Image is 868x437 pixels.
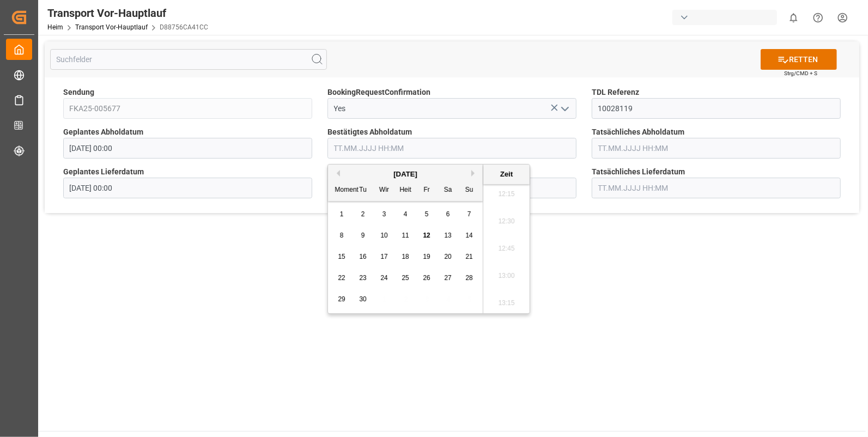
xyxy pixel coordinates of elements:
div: Wir [378,184,391,197]
span: 28 [465,274,472,282]
span: 18 [402,253,409,260]
div: [DATE] [328,169,483,180]
div: Monat 2025-09 [331,204,480,310]
div: Wählen Freitag, 5. September 2025 [420,208,434,221]
div: Fr [420,184,434,197]
span: 12 [423,232,430,239]
span: 26 [423,274,430,282]
span: 29 [338,295,345,303]
span: 24 [380,274,387,282]
div: Wählen Sie Montag, 29. September 2025 [335,293,349,306]
div: Wählen Dienstag, 23. September 2025 [356,271,370,285]
font: Tatsächliches Lieferdatum [592,167,685,176]
div: Wählen Sie Montag, 15. September 2025 [335,250,349,264]
span: 11 [402,232,409,239]
div: Transport Vor-Hauptlauf [47,5,208,21]
font: TDL Referenz [592,88,639,96]
div: Sa [441,184,455,197]
span: 25 [402,274,409,282]
span: 2 [361,210,365,218]
span: 27 [444,274,451,282]
input: Suchfelder [50,49,327,70]
font: BookingRequestConfirmation [327,88,430,96]
div: Wählen Sie Mittwoch, 24. September 2025 [378,271,391,285]
span: 16 [359,253,366,260]
div: Wählen Sie Montag, 8. September 2025 [335,229,349,242]
div: Wählen Sie Samstag, 13. September 2025 [441,229,455,242]
span: 13 [444,232,451,239]
div: Wählen Donnerstag, 25. September 2025 [399,271,412,285]
input: TT.MM.JJJJ HH:MM [327,138,576,159]
div: Wählen Freitag, 19. September 2025 [420,250,434,264]
span: 19 [423,253,430,260]
span: 7 [468,210,471,218]
div: Wählen Donnerstag, 11. September 2025 [399,229,412,242]
div: Wählen Sie Mittwoch, 10. September 2025 [378,229,391,242]
div: Wählen Dienstag, 16. September 2025 [356,250,370,264]
span: 21 [465,253,472,260]
div: Wählen Sonntag, 14. September 2025 [463,229,476,242]
span: 4 [404,210,408,218]
div: Wählen Sie Montag, 1. September 2025 [335,208,349,221]
span: 30 [359,295,366,303]
div: Wählen Sie Samstag, 6. September 2025 [441,208,455,221]
button: Vormonat [333,170,340,177]
font: RETTEN [789,54,818,65]
div: Wählen Donnerstag, 18. September 2025 [399,250,412,264]
a: Heim [47,23,63,31]
font: Geplantes Abholdatum [63,128,143,136]
div: Wählen Freitag, 26. September 2025 [420,271,434,285]
span: 14 [465,232,472,239]
span: 1 [340,210,344,218]
div: Wählen Sie Sonntag, 21. September 2025 [463,250,476,264]
span: 22 [338,274,345,282]
button: RETTEN [761,49,837,70]
span: 8 [340,232,344,239]
div: Wählen Freitag, 12. September 2025 [420,229,434,242]
input: TT.MM.JJJJ HH:MM [592,138,841,159]
button: Hilfe-Center [806,5,830,30]
font: Geplantes Lieferdatum [63,167,144,176]
div: Moment [335,184,349,197]
button: 0 neue Benachrichtigungen anzeigen [781,5,806,30]
span: 6 [446,210,450,218]
span: 9 [361,232,365,239]
div: Tu [356,184,370,197]
div: Su [463,184,476,197]
input: TT.MM.JJJJ HH:MM [592,178,841,198]
font: Bestätigtes Abholdatum [327,128,412,136]
div: Wählen Dienstag, 9. September 2025 [356,229,370,242]
div: Heit [399,184,412,197]
span: 15 [338,253,345,260]
span: 3 [383,210,386,218]
span: 20 [444,253,451,260]
div: Wählen Sonntag, 28. September 2025 [463,271,476,285]
div: Wählen Dienstag, 30. September 2025 [356,293,370,306]
div: Wählen Donnerstag, 4. September 2025 [399,208,412,221]
div: Wählen Mittwoch, 3. September 2025 [378,208,391,221]
input: TT.MM.JJJJ HH:MM [63,178,312,198]
div: Wählen Sie Samstag, 27. September 2025 [441,271,455,285]
font: Tatsächliches Abholdatum [592,128,684,136]
div: Wählen Sie Sonntag, 7. September 2025 [463,208,476,221]
span: 5 [425,210,429,218]
a: Transport Vor-Hauptlauf [75,23,148,31]
font: Sendung [63,88,94,96]
span: 17 [380,253,387,260]
span: 23 [359,274,366,282]
div: Wählen Sie Samstag, 20. September 2025 [441,250,455,264]
span: Strg/CMD + S [784,69,817,77]
span: 10 [380,232,387,239]
button: Menü öffnen [556,100,573,117]
div: Wählen Sie Dienstag, 2. September 2025 [356,208,370,221]
div: Wählen Sie Mittwoch, 17. September 2025 [378,250,391,264]
input: TT.MM.JJJJ HH:MM [63,138,312,159]
div: Wählen Sie Montag, 22. September 2025 [335,271,349,285]
div: Zeit [486,169,527,180]
button: Nächster Monat [471,170,478,177]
